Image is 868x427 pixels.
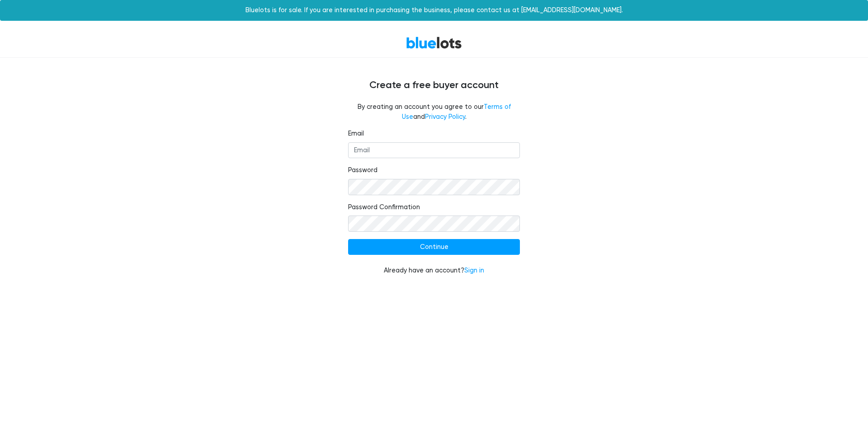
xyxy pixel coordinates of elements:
h4: Create a free buyer account [163,80,705,91]
a: Privacy Policy [425,113,465,121]
a: BlueLots [406,36,462,49]
div: Already have an account? [348,266,520,276]
fieldset: By creating an account you agree to our and . [348,102,520,122]
label: Password [348,165,377,175]
input: Email [348,142,520,159]
input: Continue [348,239,520,255]
label: Password Confirmation [348,202,420,212]
a: Sign in [464,267,484,274]
label: Email [348,129,364,139]
a: Terms of Use [402,103,511,121]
